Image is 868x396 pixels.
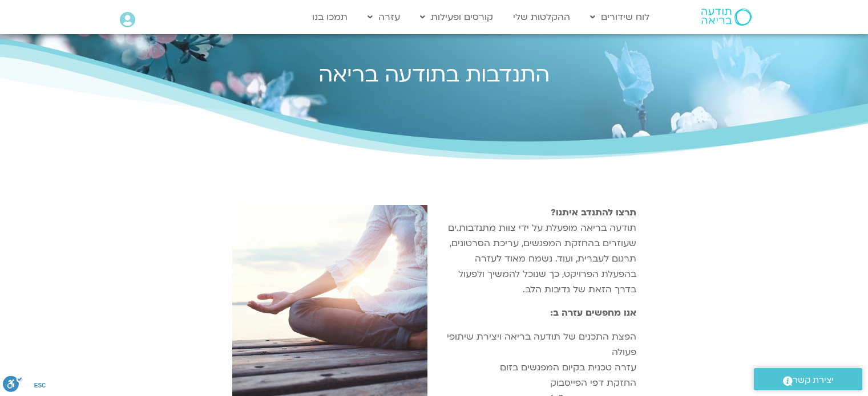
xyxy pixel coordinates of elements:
strong: תרצו להתנדב איתנו? [551,206,636,219]
img: תודעה בריאה [701,9,752,26]
h2: התנדבות בתודעה בריאה [115,63,754,87]
p: תודעה בריאה מופעלת על ידי צוות מתנדבות.ים שעוזרים בהחזקת המפגשים, עריכת הסרטונים, תרגום לעברית, ו... [439,205,636,297]
a: עזרה [362,6,406,28]
span: יצירת קשר [793,373,834,388]
a: לוח שידורים [584,6,655,28]
a: ההקלטות שלי [507,6,576,28]
a: תמכו בנו [306,6,353,28]
a: יצירת קשר [754,368,862,390]
strong: אנו מחפשים עזרה ב: [550,307,636,319]
a: קורסים ופעילות [414,6,499,28]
